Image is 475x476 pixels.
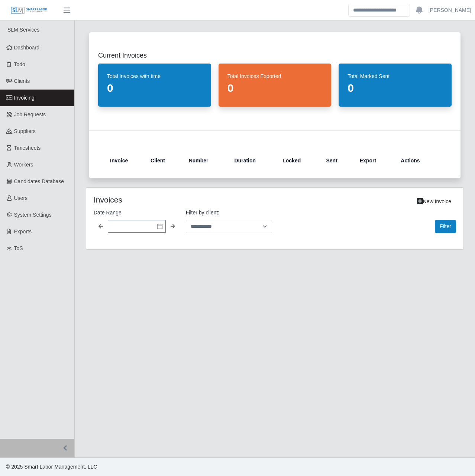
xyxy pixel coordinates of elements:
[429,6,471,14] a: [PERSON_NAME]
[395,152,440,169] th: Actions
[435,220,456,233] button: Filter
[107,81,202,95] dd: 0
[94,195,238,204] h4: Invoices
[14,245,23,251] span: ToS
[14,61,25,67] span: Todo
[14,162,33,168] span: Workers
[14,145,41,151] span: Timesheets
[277,152,320,169] th: Locked
[183,152,229,169] th: Number
[354,152,395,169] th: Export
[145,152,183,169] th: Client
[186,208,272,217] label: Filter by client:
[107,72,202,80] dt: Total Invoices with time
[14,128,36,134] span: Suppliers
[320,152,354,169] th: Sent
[227,72,323,80] dt: Total Invoices Exported
[14,111,46,117] span: Job Requests
[348,4,410,17] input: Search
[14,212,52,218] span: System Settings
[227,81,323,95] dd: 0
[14,95,35,101] span: Invoicing
[98,50,452,61] h2: Current Invoices
[14,45,40,51] span: Dashboard
[94,208,180,217] label: Date Range
[14,229,32,234] span: Exports
[6,464,97,470] span: © 2025 Smart Labor Management, LLC
[348,72,443,80] dt: Total Marked Sent
[7,27,39,33] span: SLM Services
[14,78,30,84] span: Clients
[348,81,443,95] dd: 0
[10,6,48,14] img: SLM Logo
[110,152,145,169] th: Invoice
[412,195,456,208] a: New Invoice
[229,152,277,169] th: Duration
[14,178,64,184] span: Candidates Database
[14,195,28,201] span: Users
